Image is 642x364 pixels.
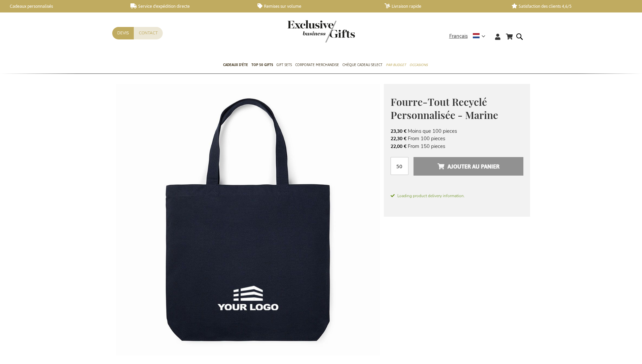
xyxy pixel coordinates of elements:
a: Cadeaux personnalisés [3,3,120,9]
a: Remises sur volume [257,3,374,9]
a: Devis [112,27,134,39]
span: Gift Sets [276,61,292,68]
span: Français [449,32,468,40]
a: Contact [134,27,163,39]
span: 23,30 € [391,128,406,134]
a: Service d'expédition directe [130,3,247,9]
a: Gift Sets [276,57,292,74]
span: Par budget [386,61,406,68]
a: Corporate Merchandise [295,57,339,74]
img: Personalised Recycled Tote Bag - Navy [112,84,384,356]
li: From 150 pieces [391,143,523,150]
span: Fourre-Tout Recyclé Personnalisée - Marine [391,95,498,122]
a: store logo [287,20,321,42]
li: Moins que 100 pieces [391,127,523,135]
span: Occasions [409,61,428,68]
a: Livraison rapide [385,3,501,9]
li: From 100 pieces [391,135,523,142]
a: TOP 50 Gifts [251,57,273,74]
a: Occasions [409,57,428,74]
span: 22,00 € [391,143,406,150]
span: 22,30 € [391,135,406,142]
span: TOP 50 Gifts [251,61,273,68]
a: Satisfaction des clients 4,6/5 [512,3,628,9]
input: Qté [391,157,408,175]
a: Cadeaux D'Éte [223,57,248,74]
span: Chèque Cadeau Select [342,61,383,68]
a: Par budget [386,57,406,74]
img: Exclusive Business gifts logo [287,20,355,42]
span: Corporate Merchandise [295,61,339,68]
span: Loading product delivery information. [391,193,523,199]
a: Chèque Cadeau Select [342,57,383,74]
span: Cadeaux D'Éte [223,61,248,68]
